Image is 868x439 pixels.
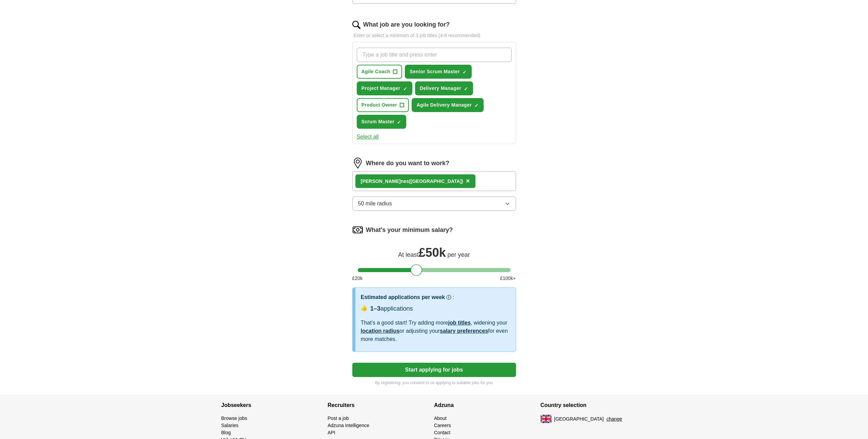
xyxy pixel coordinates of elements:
[462,69,467,75] span: ✓
[357,115,407,129] button: Scrum Master✓
[403,86,407,92] span: ✓
[361,328,400,334] a: location radius
[358,200,392,208] span: 50 mile radius
[370,305,381,312] span: 1–3
[418,246,446,260] span: £ 50k
[434,430,451,435] a: Contact
[398,251,418,258] span: At least
[416,101,472,109] span: Agile Delivery Manager
[362,68,391,75] span: Agile Coach
[453,293,454,301] h3: :
[352,197,516,211] button: 50 mile radius
[361,178,401,184] strong: [PERSON_NAME]
[221,430,231,435] a: Blog
[357,133,379,141] button: Select all
[412,98,484,112] button: Agile Delivery Manager✓
[397,120,401,125] span: ✓
[370,304,413,313] div: applications
[366,225,453,235] label: What's your minimum salary?
[606,416,622,423] button: change
[361,319,510,343] div: That's a good start! Try adding more , widening your or adjusting your for even more matches.
[352,275,363,282] span: £ 20 k
[440,328,488,334] a: salary preferences
[554,416,604,423] span: [GEOGRAPHIC_DATA]
[357,48,512,62] input: Type a job title and press enter
[352,224,363,235] img: salary.png
[434,416,447,421] a: About
[409,178,463,184] span: ([GEOGRAPHIC_DATA])
[352,158,363,169] img: location.png
[434,423,451,428] a: Careers
[541,396,647,415] h4: Country selection
[464,86,468,92] span: ✓
[405,65,472,79] button: Senior Scrum Master✓
[328,416,349,421] a: Post a job
[352,380,516,386] p: By registering, you consent to us applying to suitable jobs for you
[448,320,471,326] a: job titles
[541,415,551,423] img: UK flag
[328,423,369,428] a: Adzuna Intelligence
[362,101,397,109] span: Product Owner
[366,159,450,168] label: Where do you want to work?
[466,177,470,185] span: ×
[352,363,516,377] button: Start applying for jobs
[363,20,450,29] label: What job are you looking for?
[352,21,361,29] img: search.png
[474,103,479,108] span: ✓
[357,81,412,95] button: Project Manager✓
[221,416,247,421] a: Browse jobs
[415,81,473,95] button: Delivery Manager✓
[361,293,445,301] h3: Estimated applications per week
[328,430,336,435] a: API
[420,85,461,92] span: Delivery Manager
[447,251,470,258] span: per year
[410,68,460,75] span: Senior Scrum Master
[352,32,516,39] p: Enter or select a minimum of 3 job titles (4-8 recommended)
[361,304,368,312] span: 👍
[357,65,402,79] button: Agile Coach
[362,85,400,92] span: Project Manager
[221,423,239,428] a: Salaries
[357,98,409,112] button: Product Owner
[362,118,395,125] span: Scrum Master
[466,176,470,186] button: ×
[361,178,464,185] div: nes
